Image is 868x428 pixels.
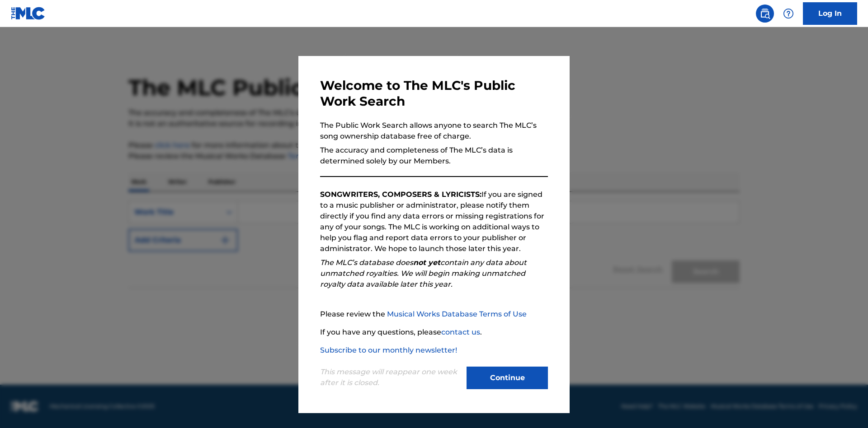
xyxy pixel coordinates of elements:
div: Help [779,5,797,23]
p: If you have any questions, please . [320,327,548,338]
p: Please review the [320,309,548,320]
em: The MLC’s database does contain any data about unmatched royalties. We will begin making unmatche... [320,258,527,288]
img: MLC Logo [11,7,46,20]
p: The Public Work Search allows anyone to search The MLC’s song ownership database free of charge. [320,120,548,142]
strong: SONGWRITERS, COMPOSERS & LYRICISTS: [320,190,481,199]
a: Log In [803,2,857,25]
a: Musical Works Database Terms of Use [387,310,527,318]
p: If you are signed to a music publisher or administrator, please notify them directly if you find ... [320,189,548,254]
iframe: Chat Widget [823,385,868,428]
img: help [783,8,794,19]
img: search [759,8,770,19]
strong: not yet [413,258,440,267]
a: Public Search [756,5,774,23]
p: The accuracy and completeness of The MLC’s data is determined solely by our Members. [320,145,548,167]
p: This message will reappear one week after it is closed. [320,367,461,388]
a: Subscribe to our monthly newsletter! [320,346,457,354]
button: Continue [467,367,548,389]
a: contact us [441,328,480,336]
h3: Welcome to The MLC's Public Work Search [320,78,548,109]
